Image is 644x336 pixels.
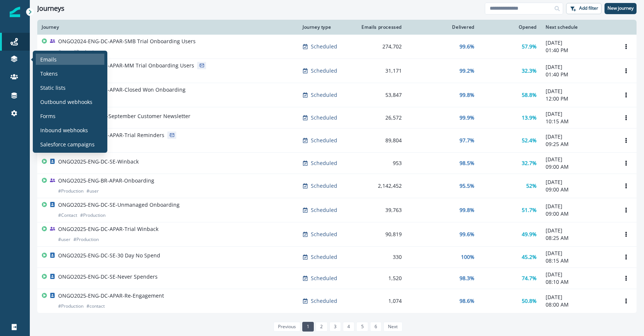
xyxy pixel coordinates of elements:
p: Salesforce campaigns [40,140,95,148]
p: 99.2% [460,67,474,75]
p: 08:10 AM [546,278,611,286]
a: ONGO2025-ENG-DC-SE-WinbackScheduled95398.5%32.7%[DATE]09:00 AMOptions [37,153,637,174]
p: ONGO2025-ENG-DC-SE-Never Spenders [58,273,158,280]
a: Page 4 [343,322,354,332]
p: [DATE] [546,133,611,140]
p: 99.8% [460,206,474,214]
div: Delivered [411,24,474,30]
p: [DATE] [546,110,611,118]
p: 08:00 AM [546,301,611,308]
button: Options [620,180,632,191]
p: # Production [73,48,99,56]
div: Emails processed [359,24,402,30]
p: Scheduled [311,297,337,305]
p: # Production [80,212,105,219]
p: Inbound webhooks [40,126,88,134]
p: Scheduled [311,67,337,75]
p: ONGO2024-ENG-DC-APAR-MM Trial Onboarding Users [58,62,194,69]
a: Outbound webhooks [36,96,104,107]
div: 330 [359,253,402,261]
div: 89,804 [359,137,402,144]
a: Static lists [36,82,104,93]
p: 99.9% [460,114,474,121]
button: Options [620,273,632,284]
div: Journey [42,24,294,30]
button: Options [620,135,632,146]
div: 953 [359,159,402,167]
a: 20250902-ES-AC-AP-September Customer NewsletterScheduled26,57299.9%13.9%[DATE]10:15 AMOptions [37,107,637,129]
p: 32.7% [522,159,537,167]
div: 26,572 [359,114,402,121]
p: ONGO2025-ENG-DC-SE-Winback [58,158,139,165]
div: 90,819 [359,231,402,238]
p: 99.6% [460,231,474,238]
div: 274,702 [359,43,402,50]
p: Scheduled [311,43,337,50]
p: 97.7% [460,137,474,144]
p: ONGO2024-ENG-DC-APAR-SMB Trial Onboarding Users [58,38,196,45]
a: Tokens [36,68,104,79]
a: Forms [36,110,104,121]
button: Options [620,65,632,76]
p: Scheduled [311,275,337,282]
div: Journey type [303,24,350,30]
p: [DATE] [546,250,611,257]
button: Options [620,295,632,307]
p: Scheduled [311,114,337,121]
p: Scheduled [311,137,337,144]
button: Options [620,41,632,52]
a: Page 5 [356,322,368,332]
p: [DATE] [546,294,611,301]
div: 39,763 [359,206,402,214]
ul: Pagination [272,322,402,332]
p: 01:40 PM [546,71,611,78]
p: 13.9% [522,114,537,121]
p: # Production [73,236,99,243]
div: 1,520 [359,275,402,282]
p: 99.6% [460,43,474,50]
a: Emails [36,54,104,65]
p: 09:00 AM [546,186,611,193]
p: 45.2% [522,253,537,261]
p: Scheduled [311,206,337,214]
p: 32.3% [522,67,537,75]
button: Options [620,112,632,123]
p: ONGO2025-ENG-DC-APAR-Re-Engagement [58,292,164,299]
p: ONGO2025-ENG-DC-APAR-Trial Reminders [58,131,164,139]
a: ONGO2025-ENG-DC-APAR-Trial Winback#user#ProductionScheduled90,81999.6%49.9%[DATE]08:25 AMOptions [37,222,637,247]
p: 95.5% [460,182,474,190]
a: ONGO2024-ENG-DC-APAR-SMB Trial Onboarding Users#user#ProductionScheduled274,70299.6%57.9%[DATE]01... [37,35,637,59]
a: Next page [383,322,402,332]
h1: Journeys [37,4,64,13]
button: Options [620,229,632,240]
div: Next schedule [546,24,611,30]
p: [DATE] [546,271,611,278]
a: ONGO2025-ENG-DC-SE-30 Day No SpendScheduled330100%45.2%[DATE]08:15 AMOptions [37,247,637,268]
p: 20250902-ES-AC-AP-September Customer Newsletter [58,112,190,120]
p: # Production [58,302,83,310]
p: 100% [461,253,474,261]
div: 53,847 [359,91,402,99]
p: ONGO2025-ENG-BR-APAR-Onboarding [58,177,154,184]
p: # user [58,48,70,56]
p: 10:15 AM [546,118,611,125]
p: # contact [86,302,105,310]
p: ONGO2025-ENG-DC-SE-Unmanaged Onboarding [58,201,180,209]
a: ONGO2025-ENG-DC-SE-Unmanaged Onboarding#Contact#ProductionScheduled39,76399.8%51.7%[DATE]09:00 AM... [37,198,637,222]
p: 09:00 AM [546,163,611,171]
p: Scheduled [311,91,337,99]
a: Page 3 [329,322,341,332]
p: Add filter [579,6,598,11]
p: 99.8% [460,91,474,99]
p: [DATE] [546,156,611,163]
button: Options [620,251,632,263]
p: # Production [58,187,83,195]
a: Salesforce campaigns [36,139,104,150]
p: ONGO2025-ENG-DC-APAR-Trial Winback [58,225,158,233]
a: Page 2 [316,322,327,332]
div: 31,171 [359,67,402,75]
a: ONGO2024-ENG-DC-APAR-Closed Won Onboarding#Production#ContactScheduled53,84799.8%58.8%[DATE]12:00... [37,83,637,107]
button: New journey [604,3,637,14]
a: ONGO2025-ENG-DC-APAR-Trial Reminders#Production#userScheduled89,80497.7%52.4%[DATE]09:25 AMOptions [37,129,637,153]
p: 08:15 AM [546,257,611,264]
